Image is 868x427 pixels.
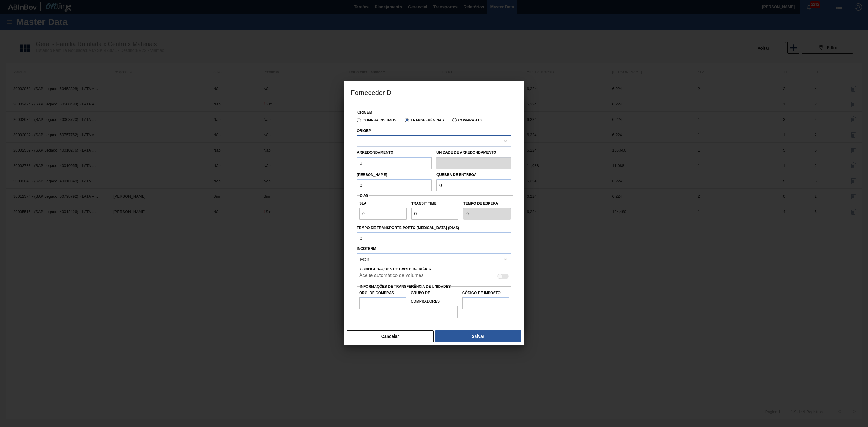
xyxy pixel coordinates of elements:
label: SLA [359,199,407,208]
label: Origem [357,129,372,133]
label: Código de Imposto [462,289,509,297]
span: Configurações de Carteira Diária [360,267,431,271]
label: Tempo de Transporte Porto-[MEDICAL_DATA] (dias) [357,224,511,232]
label: Compra Insumos [357,118,396,122]
h3: Fornecedor D [344,81,524,104]
label: Aceite automático de volumes [359,273,423,280]
button: Salvar [435,330,521,342]
label: Unidade de arredondamento [436,148,511,157]
label: Origem [357,110,372,115]
label: Tempo de espera [463,199,511,208]
label: Incoterm [357,246,376,251]
div: Essa configuração habilita a criação automática de composição de carga do lado do fornecedor caso... [357,265,511,282]
label: Arredondamento [357,150,393,155]
label: Grupo de Compradores [411,289,458,306]
button: Cancelar [347,330,434,342]
span: Dias [360,193,369,198]
div: FOB [360,257,370,262]
label: Informações de Transferência de Unidades [360,284,451,289]
label: [PERSON_NAME] [357,173,387,177]
label: Quebra de entrega [436,173,477,177]
label: Org. de Compras [359,289,406,297]
label: Transferências [405,118,444,122]
label: Transit Time [411,199,459,208]
label: Compra ATG [452,118,482,122]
